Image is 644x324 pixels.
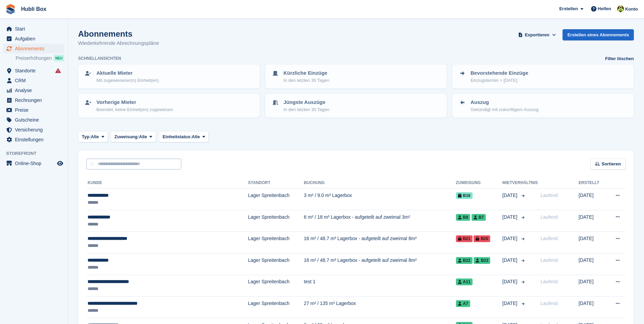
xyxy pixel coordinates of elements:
th: Buchung [304,178,456,188]
p: Mit zugewiesener(n) Einheit(en) [96,77,159,84]
span: B22 [456,257,473,264]
span: Abonnements [15,44,56,53]
td: 16 m² / 48.7 m³ Lagerbox - aufgeteilt auf zweimal 8m² [304,232,456,253]
span: Laufend [540,236,558,241]
a: Filter löschen [605,55,634,62]
span: Versicherung [15,125,56,134]
td: Lager Spreitenbach [248,188,304,210]
a: Erstellen eines Abonnements [563,29,634,40]
a: Vorherige Mieter Beendet, keine Einheit(en) zugewiesen [79,94,259,117]
td: Lager Spreitenbach [248,232,304,253]
span: Einheitstatus: [163,133,192,140]
td: Lager Spreitenbach [248,210,304,232]
span: Alle [192,133,200,140]
span: Analyse [15,86,56,95]
p: Vorherige Mieter [96,98,173,106]
span: B16 [456,192,473,199]
span: Helfen [598,5,611,12]
a: menu [3,105,64,115]
span: [DATE] [502,214,519,221]
p: Jüngste Auszüge [283,98,329,106]
span: [DATE] [502,235,519,242]
span: A7 [456,300,470,307]
p: Bevorstehende Einzüge [471,69,528,77]
span: Aufgaben [15,34,56,43]
span: [DATE] [502,300,519,307]
a: menu [3,24,64,34]
td: 27 m² / 135 m³ Lagerbox [304,296,456,318]
span: Konto [625,6,638,13]
td: 6 m² / 18 m³ Lagerbox - aufgeteilt auf zweimal 3m² [304,210,456,232]
span: B7 [472,214,486,221]
span: [DATE] [502,278,519,285]
p: Beendet, keine Einheit(en) zugewiesen [96,106,173,113]
p: Gekündigt mit zukünftigem Auszug [471,106,538,113]
div: NEU [54,55,64,61]
th: Standort [248,178,304,188]
td: [DATE] [578,232,606,253]
a: menu [3,66,64,75]
td: [DATE] [578,253,606,275]
a: menu [3,125,64,134]
a: Vorschau-Shop [56,159,64,167]
span: Laufend [540,301,558,306]
h1: Abonnements [78,29,159,38]
span: Preise [15,105,56,115]
span: Exportieren [525,32,549,38]
button: Typ: Alle [78,131,108,142]
a: menu [3,44,64,53]
span: Typ: [82,133,91,140]
i: Es sind Fehler bei der Synchronisierung von Smart-Einträgen aufgetreten [55,68,61,73]
span: B21 [456,235,473,242]
span: Erstellen [559,5,578,12]
a: menu [3,115,64,125]
span: B23 [474,257,490,264]
td: test 1 [304,275,456,296]
span: Laufend [540,279,558,284]
h6: Schnellansichten [78,55,121,61]
a: Hubli Box [18,3,49,15]
span: Gutscheine [15,115,56,125]
span: Einstellungen [15,135,56,144]
button: Exportieren [517,29,557,40]
a: Preiserhöhungen NEU [16,54,64,62]
p: Wiederkehrende Abrechnungspläne [78,39,159,47]
button: Zuweisung: Alle [111,131,156,142]
span: Laufend [540,257,558,263]
img: stora-icon-8386f47178a22dfd0bd8f6a31ec36ba5ce8667c1dd55bd0f319d3a0aa187defe.svg [5,4,16,14]
td: Lager Spreitenbach [248,296,304,318]
span: B20 [474,235,490,242]
span: Standorte [15,66,56,75]
td: [DATE] [578,296,606,318]
span: Storefront [6,150,68,157]
th: Erstellt [578,178,606,188]
img: Luca Space4you [617,5,624,12]
td: Lager Spreitenbach [248,253,304,275]
a: Auszug Gekündigt mit zukünftigem Auszug [453,94,633,117]
p: Einzugstermin > [DATE] [471,77,528,84]
p: Kürzliche Einzüge [283,69,329,77]
a: menu [3,95,64,105]
td: 3 m² / 9.0 m³ Lagerbox [304,188,456,210]
a: Aktuelle Mieter Mit zugewiesener(n) Einheit(en) [79,65,259,88]
button: Einheitstatus: Alle [159,131,209,142]
th: Zuweisung [456,178,502,188]
span: Laufend [540,193,558,198]
a: menu [3,86,64,95]
a: menu [3,135,64,144]
th: Kunde [86,178,248,188]
a: Bevorstehende Einzüge Einzugstermin > [DATE] [453,65,633,88]
a: menu [3,76,64,85]
p: Aktuelle Mieter [96,69,159,77]
td: 16 m² / 48.7 m³ Lagerbox - aufgeteilt auf zweimal 8m² [304,253,456,275]
span: Zuweisung: [114,133,139,140]
td: Lager Spreitenbach [248,275,304,296]
td: [DATE] [578,210,606,232]
span: Laufend [540,214,558,220]
span: A11 [456,278,473,285]
p: In den letzten 30 Tagen [283,77,329,84]
td: [DATE] [578,275,606,296]
span: [DATE] [502,257,519,264]
span: [DATE] [502,192,519,199]
span: Rechnungen [15,95,56,105]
